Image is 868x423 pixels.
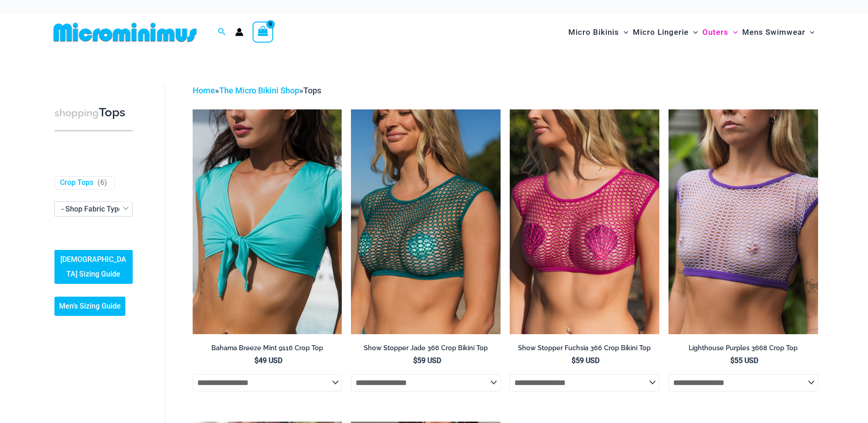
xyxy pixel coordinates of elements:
[193,344,342,352] h2: Bahama Breeze Mint 9116 Crop Top
[700,18,740,46] a: OutersMenu ToggleMenu Toggle
[54,250,133,284] a: [DEMOGRAPHIC_DATA] Sizing Guide
[193,109,342,334] a: Bahama Breeze Mint 9116 Crop Top 01Bahama Breeze Mint 9116 Crop Top 02Bahama Breeze Mint 9116 Cro...
[100,178,104,187] span: 6
[253,22,274,43] a: View Shopping Cart, empty
[351,109,501,334] a: Show Stopper Jade 366 Top 5007 pants 09Show Stopper Jade 366 Top 5007 pants 12Show Stopper Jade 3...
[631,18,700,46] a: Micro LingerieMenu ToggleMenu Toggle
[61,205,123,213] span: - Shop Fabric Type
[351,344,501,352] h2: Show Stopper Jade 366 Crop Bikini Top
[54,107,99,119] span: shopping
[730,356,734,365] span: $
[219,86,299,95] a: The Micro Bikini Shop
[50,22,200,43] img: MM SHOP LOGO FLAT
[193,86,321,95] span: » »
[235,28,243,36] a: Account icon link
[742,21,805,44] span: Mens Swimwear
[702,21,728,44] span: Outers
[351,344,501,356] a: Show Stopper Jade 366 Crop Bikini Top
[54,201,133,217] span: - Shop Fabric Type
[669,344,818,352] h2: Lighthouse Purples 3668 Crop Top
[351,109,501,334] img: Show Stopper Jade 366 Top 5007 pants 09
[566,18,631,46] a: Micro BikinisMenu ToggleMenu Toggle
[728,21,738,44] span: Menu Toggle
[689,21,698,44] span: Menu Toggle
[669,109,818,334] a: Lighthouse Purples 3668 Crop Top 01Lighthouse Purples 3668 Crop Top 516 Short 02Lighthouse Purple...
[510,344,659,352] h2: Show Stopper Fuchsia 366 Crop Bikini Top
[568,21,619,44] span: Micro Bikinis
[193,344,342,356] a: Bahama Breeze Mint 9116 Crop Top
[193,86,215,95] a: Home
[254,356,259,365] span: $
[619,21,628,44] span: Menu Toggle
[60,178,93,188] a: Crop Tops
[510,109,659,334] img: Show Stopper Fuchsia 366 Top 5007 pants 08
[55,202,132,216] span: - Shop Fabric Type
[218,27,226,38] a: Search icon link
[565,17,819,48] nav: Site Navigation
[193,109,342,334] img: Bahama Breeze Mint 9116 Crop Top 01
[730,356,758,365] bdi: 55 USD
[54,297,125,316] a: Men’s Sizing Guide
[54,105,133,121] h3: Tops
[669,109,818,334] img: Lighthouse Purples 3668 Crop Top 01
[97,178,107,188] span: ( )
[571,356,576,365] span: $
[303,86,321,95] span: Tops
[805,21,814,44] span: Menu Toggle
[633,21,689,44] span: Micro Lingerie
[254,356,282,365] bdi: 49 USD
[510,344,659,356] a: Show Stopper Fuchsia 366 Crop Bikini Top
[571,356,599,365] bdi: 59 USD
[740,18,817,46] a: Mens SwimwearMenu ToggleMenu Toggle
[669,344,818,356] a: Lighthouse Purples 3668 Crop Top
[413,356,417,365] span: $
[510,109,659,334] a: Show Stopper Fuchsia 366 Top 5007 pants 08Show Stopper Fuchsia 366 Top 5007 pants 11Show Stopper ...
[413,356,441,365] bdi: 59 USD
